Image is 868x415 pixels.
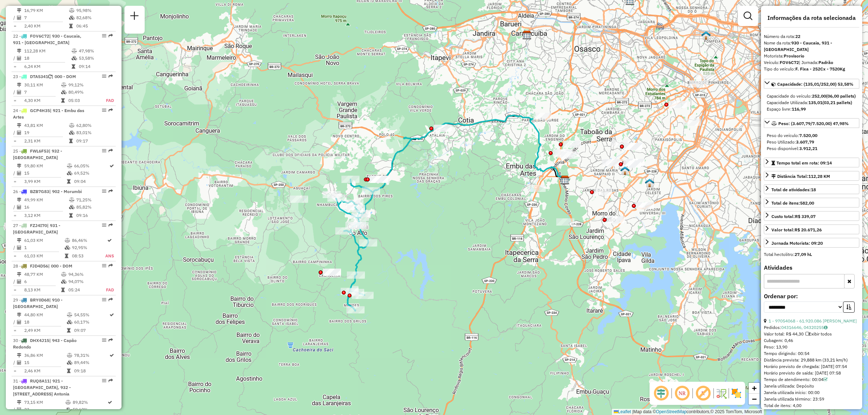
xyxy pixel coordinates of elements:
td: FAD [98,97,114,104]
td: = [13,137,17,145]
td: 19 [24,129,69,136]
td: 30,11 KM [24,81,61,89]
td: 3,12 KM [24,212,69,219]
strong: R$ 20.671,26 [795,227,822,232]
span: 28 - [13,263,72,269]
span: 27 - [13,223,60,235]
a: Tempo total em rota: 09:14 [764,158,859,167]
div: Número da rota: [764,33,859,40]
div: Atividade não roteirizada - PSEB RESTAURANTE LTDA [696,72,714,79]
div: Atividade não roteirizada - ADEGA TABACARIA ESQU [533,113,552,120]
i: % de utilização do peso [67,164,72,168]
a: Peso: (3.607,79/7.520,00) 47,98% [764,118,859,128]
div: Atividade não roteirizada - ADEGA V J.K ME [434,125,452,132]
td: 94,36% [68,271,98,278]
td: 18 [24,55,71,62]
span: FJD4D56 [30,263,48,269]
a: 1 - 97054068 - 61.920.086 [PERSON_NAME] [769,318,857,324]
a: Custo total:R$ 339,07 [764,211,859,221]
td: / [13,89,17,96]
span: Peso: 13,90 [764,344,787,350]
td: 09:07 [74,327,109,334]
td: 16,79 KM [24,7,69,14]
i: % de utilização da cubagem [72,56,77,60]
span: Ocultar deslocamento [652,385,670,402]
div: Atividade não roteirizada - ADEGA DO FABIO LTDA [627,159,645,166]
td: 92,95% [72,244,105,251]
div: Atividade não roteirizada - COMPRE MAIS SUPERMER [624,143,642,150]
em: Rota exportada [109,338,113,342]
td: = [13,63,17,70]
strong: Padrão [818,60,833,65]
div: Total hectolitro: [764,251,859,258]
h4: Atividades [764,264,859,271]
img: UDC Full Lapa [701,31,711,40]
i: % de utilização da cubagem [69,16,75,20]
em: Rota exportada [109,189,113,193]
i: Total de Atividades [17,171,21,175]
i: Total de Atividades [17,131,21,135]
div: Atividade não roteirizada - JOSE APARECIDO MOREI [557,151,575,158]
td: 16 [24,204,69,211]
i: % de utilização do peso [61,83,67,87]
a: Valor total:R$ 20.671,26 [764,224,859,234]
a: Total de atividades:18 [764,184,859,194]
div: Atividade não roteirizada - ARINALDO BISPO DO SA [602,159,620,166]
button: Ordem crescente [843,301,855,313]
div: Atividade não roteirizada - ELINEZIO BERNADINO S [563,141,581,148]
td: 2,49 KM [24,327,67,334]
i: % de utilização da cubagem [65,245,70,250]
em: Rota exportada [109,108,113,112]
td: 08:53 [72,252,105,260]
em: Rota exportada [109,149,113,153]
span: DTA5341 [30,74,48,79]
a: Zoom out [749,394,759,405]
span: | 902 - Morumbi [49,189,82,194]
i: % de utilização da cubagem [69,131,75,135]
span: | 000 - DOM [48,263,72,269]
a: Leaflet [614,409,631,414]
i: % de utilização da cubagem [67,320,72,324]
em: Opções [102,189,106,193]
td: 69,52% [74,170,109,177]
td: 66,05% [74,162,109,170]
em: Opções [102,264,106,268]
span: 112,28 KM [808,174,830,179]
i: Tempo total em rota [67,328,71,333]
a: OpenStreetMap [656,409,687,414]
td: / [13,14,17,21]
i: % de utilização da cubagem [67,171,72,175]
div: Atividade não roteirizada - MERCADO DM LTDA - ME [553,149,571,157]
i: Rota otimizada [110,353,114,358]
i: Distância Total [17,8,21,13]
i: Total de Atividades [17,205,21,209]
div: Atividade não roteirizada - COMPRE MAIS SUPERMERCADO LTDA [528,185,546,192]
strong: 582,00 [800,200,814,206]
strong: 116,99 [792,106,806,112]
a: Com service time [824,377,827,382]
td: 48,77 KM [24,271,61,278]
div: Valor total: [771,227,822,233]
span: 25 - [13,148,62,160]
span: | 000 - DOM [52,74,76,79]
img: CDD Embu [560,175,570,185]
td: 7 [24,14,69,21]
i: % de utilização do peso [72,49,77,53]
i: Distância Total [17,313,21,317]
strong: 22 [795,34,800,39]
td: = [13,22,17,30]
td: = [13,178,17,185]
img: CDD Barueri [522,30,532,40]
div: Atividade não roteirizada - COMERCIAL BENZ EIREL [323,191,341,198]
i: Distância Total [17,164,21,168]
div: Atividade não roteirizada - CLAITON DE ALBUQUERQUE LUCIO [323,269,341,276]
td: 09:18 [74,367,109,375]
i: Total de Atividades [17,360,21,365]
i: Distância Total [17,83,21,87]
strong: 3.912,21 [799,146,817,151]
strong: 3.607,79 [796,139,814,145]
td: 47,98% [78,47,113,55]
div: Tempo dirigindo: 00:54 [764,350,859,357]
i: Distância Total [17,49,21,53]
td: 61,03 KM [24,252,64,260]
